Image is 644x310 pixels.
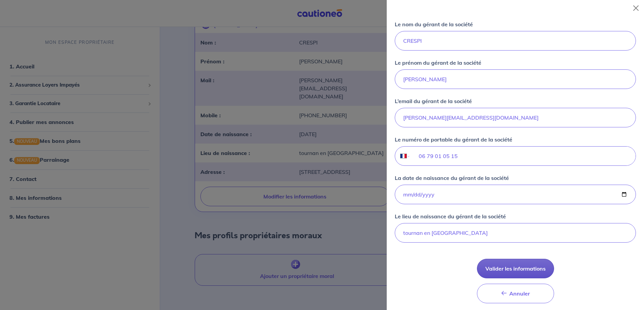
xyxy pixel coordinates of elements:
[395,20,473,28] p: Le nom du gérant de la société
[395,185,636,204] input: user-info-birthdate.placeholder
[395,108,636,127] input: jdoe@gmail.com
[395,135,512,144] p: Le numéro de portable du gérant de la société
[395,97,472,105] p: L’email du gérant de la société
[395,223,636,243] input: Paris
[477,284,554,303] button: Annuler
[395,59,481,67] p: Le prénom du gérant de la société
[631,3,641,13] button: Close
[477,259,554,278] button: Valider les informations
[395,31,636,51] input: Doe
[395,69,636,89] input: John
[395,212,506,220] p: Le lieu de naissance du gérant de la société
[411,147,636,165] input: 06 12 34 56 78
[395,174,509,182] p: La date de naissance du gérant de la société
[509,290,530,297] span: Annuler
